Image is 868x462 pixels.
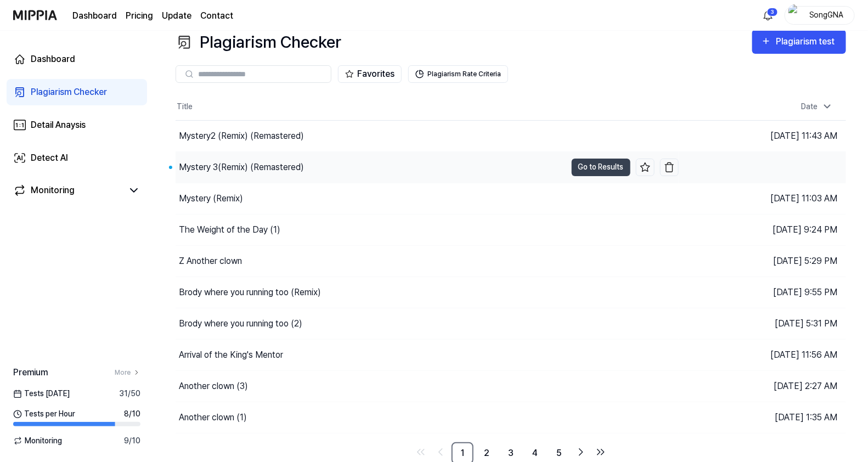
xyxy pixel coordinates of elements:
[179,411,247,424] div: Another clown (1)
[179,223,280,236] div: The Weight of the Day (1)
[31,151,68,165] div: Detect AI
[179,380,248,393] div: Another clown (3)
[179,348,283,362] div: Arrival of the King's Mentor
[124,435,140,447] span: 9 / 10
[31,86,107,99] div: Plagiarism Checker
[776,35,837,49] div: Plagiarism test
[432,443,449,461] a: Go to previous page
[679,120,847,151] td: [DATE] 11:43 AM
[679,370,847,402] td: [DATE] 2:27 AM
[119,388,140,399] span: 31 / 50
[31,53,75,66] div: Dashboard
[679,245,847,277] td: [DATE] 5:29 PM
[572,443,590,461] a: Go to next page
[412,443,430,461] a: Go to first page
[592,443,610,461] a: Go to last page
[679,183,847,214] td: [DATE] 11:03 AM
[31,184,75,197] div: Monitoring
[72,9,117,22] a: Dashboard
[752,30,846,54] button: Plagiarism test
[7,112,147,138] a: Detail Anaysis
[679,214,847,245] td: [DATE] 9:24 PM
[200,9,233,22] a: Contact
[179,255,242,268] div: Z Another clown
[338,65,402,83] button: Favorites
[805,9,848,21] div: SongGNA
[788,4,802,26] img: profile
[797,98,837,116] div: Date
[13,388,70,399] span: Tests [DATE]
[572,159,630,176] button: Go to Results
[13,435,62,447] span: Monitoring
[179,192,243,205] div: Mystery (Remix)
[13,408,75,420] span: Tests per Hour
[679,308,847,339] td: [DATE] 5:31 PM
[179,317,302,330] div: Brody where you running too (2)
[124,408,140,420] span: 8 / 10
[162,9,191,22] a: Update
[679,339,847,370] td: [DATE] 11:56 AM
[176,94,679,120] th: Title
[126,9,153,22] button: Pricing
[13,366,48,379] span: Premium
[179,286,321,299] div: Brody where you running too (Remix)
[679,402,847,433] td: [DATE] 1:35 AM
[179,129,304,143] div: Mystery2 (Remix) (Remastered)
[664,162,675,173] img: delete
[176,30,341,54] div: Plagiarism Checker
[679,151,847,183] td: [DATE] 11:38 AM
[679,277,847,308] td: [DATE] 9:55 PM
[767,8,778,16] div: 3
[785,6,855,25] button: profileSongGNA
[13,184,123,197] a: Monitoring
[179,161,304,174] div: Mystery 3(Remix) (Remastered)
[7,145,147,171] a: Detect AI
[7,46,147,72] a: Dashboard
[31,119,86,132] div: Detail Anaysis
[408,65,508,83] button: Plagiarism Rate Criteria
[115,368,140,378] a: More
[762,9,775,22] img: 알림
[759,7,777,24] button: 알림3
[7,79,147,105] a: Plagiarism Checker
